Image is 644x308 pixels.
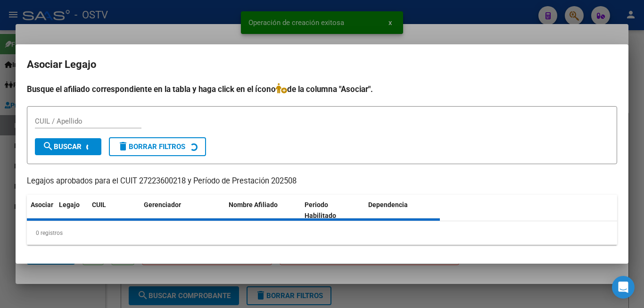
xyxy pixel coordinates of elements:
datatable-header-cell: Dependencia [364,195,440,226]
datatable-header-cell: Periodo Habilitado [301,195,364,226]
p: Legajos aprobados para el CUIT 27223600218 y Período de Prestación 202508 [27,175,617,187]
datatable-header-cell: Asociar [27,195,55,226]
span: Nombre Afiliado [229,201,278,208]
button: Borrar Filtros [109,137,206,156]
h2: Asociar Legajo [27,56,617,74]
span: Asociar [31,201,53,208]
span: CUIL [92,201,106,208]
div: 0 registros [27,221,617,245]
span: Gerenciador [144,201,181,208]
span: Periodo Habilitado [305,201,336,219]
datatable-header-cell: CUIL [88,195,140,226]
mat-icon: delete [117,141,129,152]
datatable-header-cell: Nombre Afiliado [225,195,301,226]
datatable-header-cell: Legajo [55,195,88,226]
span: Dependencia [368,201,408,208]
div: Open Intercom Messenger [612,276,635,299]
h4: Busque el afiliado correspondiente en la tabla y haga click en el ícono de la columna "Asociar". [27,83,617,95]
span: Buscar [42,142,82,151]
button: Buscar [35,138,101,155]
span: Borrar Filtros [117,142,185,151]
datatable-header-cell: Gerenciador [140,195,225,226]
span: Legajo [59,201,80,208]
mat-icon: search [42,141,54,152]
